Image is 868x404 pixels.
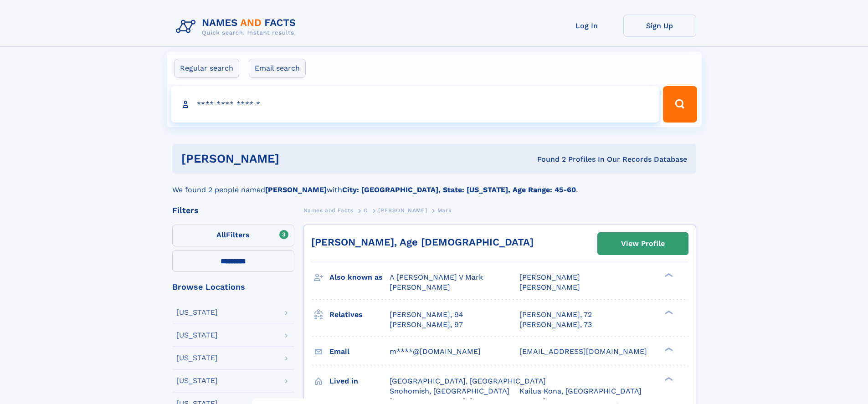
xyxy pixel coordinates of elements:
[265,185,327,194] b: [PERSON_NAME]
[663,309,673,315] div: ❯
[311,236,534,248] a: [PERSON_NAME], Age [DEMOGRAPHIC_DATA]
[172,15,303,39] img: Logo Names and Facts
[519,387,642,395] span: Kailua Kona, [GEOGRAPHIC_DATA]
[390,320,463,330] a: [PERSON_NAME], 97
[364,205,368,216] a: O
[623,15,696,37] a: Sign Up
[216,230,226,239] span: All
[176,309,218,316] div: [US_STATE]
[174,59,239,78] label: Regular search
[390,377,546,385] span: [GEOGRAPHIC_DATA], [GEOGRAPHIC_DATA]
[390,283,450,291] span: [PERSON_NAME]
[663,376,673,382] div: ❯
[171,86,659,123] input: search input
[172,225,294,246] label: Filters
[663,272,673,278] div: ❯
[342,185,576,194] b: City: [GEOGRAPHIC_DATA], State: [US_STATE], Age Range: 45-60
[378,207,427,214] span: [PERSON_NAME]
[181,153,408,164] h1: [PERSON_NAME]
[519,273,580,281] span: [PERSON_NAME]
[598,233,688,255] a: View Profile
[329,344,390,359] h3: Email
[329,270,390,285] h3: Also known as
[519,320,592,330] a: [PERSON_NAME], 73
[519,347,647,356] span: [EMAIL_ADDRESS][DOMAIN_NAME]
[176,332,218,339] div: [US_STATE]
[303,205,354,216] a: Names and Facts
[550,15,623,37] a: Log In
[621,233,665,254] div: View Profile
[519,310,592,320] a: [PERSON_NAME], 72
[172,283,294,291] div: Browse Locations
[329,307,390,322] h3: Relatives
[329,373,390,389] h3: Lived in
[437,207,452,214] span: Mark
[663,346,673,352] div: ❯
[176,354,218,362] div: [US_STATE]
[172,174,696,195] div: We found 2 people named with .
[364,207,368,214] span: O
[176,377,218,384] div: [US_STATE]
[378,205,427,216] a: [PERSON_NAME]
[390,310,463,320] a: [PERSON_NAME], 94
[249,59,306,78] label: Email search
[390,387,509,395] span: Snohomish, [GEOGRAPHIC_DATA]
[390,273,483,281] span: A [PERSON_NAME] V Mark
[519,283,580,291] span: [PERSON_NAME]
[663,86,697,123] button: Search Button
[172,206,294,215] div: Filters
[408,154,687,164] div: Found 2 Profiles In Our Records Database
